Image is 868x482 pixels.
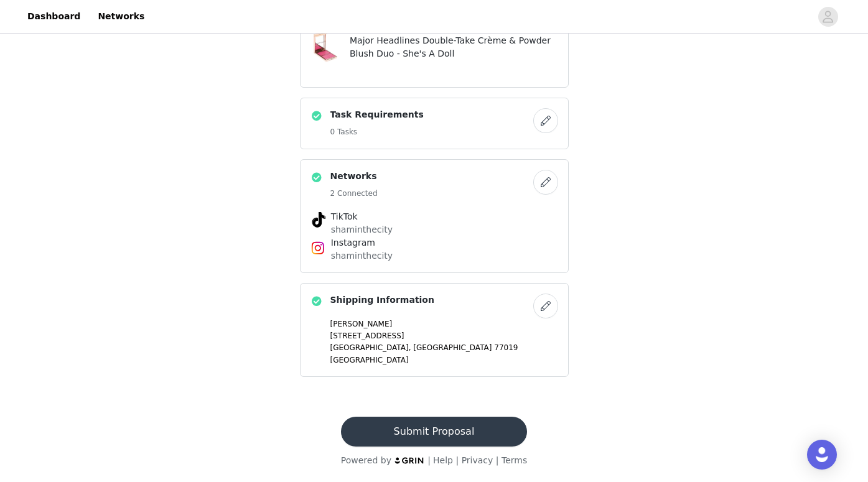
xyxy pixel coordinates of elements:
h4: Networks [330,170,378,183]
span: [GEOGRAPHIC_DATA] [413,343,492,352]
div: Task Requirements [300,98,569,149]
h5: 2 Connected [330,188,378,199]
p: shaminthecity [331,223,538,236]
h4: Task Requirements [330,108,424,121]
h4: Shipping Information [330,294,434,307]
span: | [496,455,499,465]
h4: Major Headlines Double-Take Crème & Powder Blush Duo - She's A Doll [350,34,558,60]
img: logo [394,457,425,465]
div: Shipping Information [300,283,569,377]
a: Help [433,455,453,465]
div: Open Intercom Messenger [807,440,837,470]
p: [GEOGRAPHIC_DATA] [330,355,558,366]
span: [GEOGRAPHIC_DATA], [330,343,411,352]
a: Networks [90,2,152,30]
span: | [427,455,431,465]
div: Networks [300,159,569,273]
p: [STREET_ADDRESS] [330,330,558,341]
p: [PERSON_NAME] [330,318,558,330]
img: Major Headlines Double-Take Crème & Powder Blush Duo - She's A Doll [304,27,343,67]
span: Powered by [341,455,391,465]
h4: TikTok [331,210,538,223]
h4: Instagram [331,236,538,249]
span: 77019 [494,343,518,352]
div: avatar [822,7,834,27]
span: | [455,455,459,465]
a: Terms [502,455,527,465]
button: Submit Proposal [341,417,527,447]
p: shaminthecity [331,249,538,262]
a: Privacy [462,455,493,465]
a: Dashboard [20,2,88,30]
img: Instagram Icon [310,241,325,256]
h5: 0 Tasks [330,126,424,137]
